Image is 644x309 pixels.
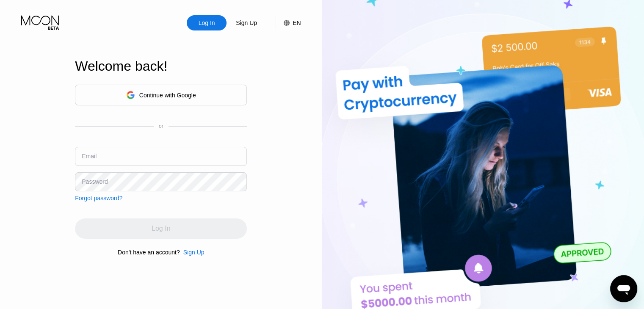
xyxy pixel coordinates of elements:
div: Sign Up [235,19,258,27]
div: Welcome back! [75,58,247,74]
div: Password [82,178,108,185]
iframe: Button to launch messaging window [610,275,637,302]
div: Log In [198,19,216,27]
div: Sign Up [227,15,266,30]
div: Forgot password? [75,195,122,201]
div: Email [82,153,97,160]
div: Don't have an account? [118,249,180,256]
div: Sign Up [180,249,205,256]
div: Continue with Google [139,92,196,99]
div: Continue with Google [75,85,247,105]
div: or [159,123,163,129]
div: Sign Up [183,249,205,256]
div: Log In [187,15,227,30]
div: EN [293,19,301,26]
div: EN [275,15,301,30]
